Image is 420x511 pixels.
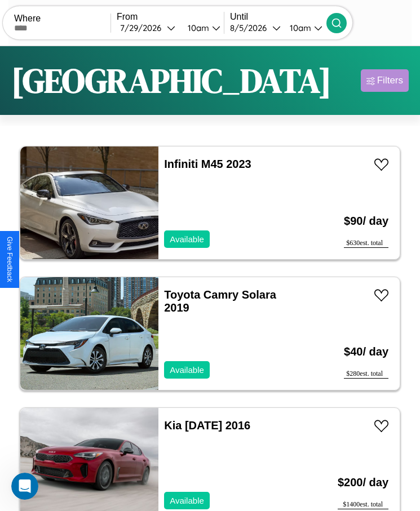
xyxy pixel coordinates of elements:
h1: [GEOGRAPHIC_DATA] [11,57,331,104]
label: Until [230,12,326,22]
h3: $ 40 / day [344,334,388,370]
a: Kia [DATE] 2016 [164,419,250,432]
div: 10am [284,23,314,33]
label: Where [14,14,110,24]
a: Toyota Camry Solara 2019 [164,288,276,314]
a: Infiniti M45 2023 [164,158,251,170]
button: Filters [361,69,409,92]
div: 7 / 29 / 2026 [120,23,167,33]
p: Available [170,493,204,508]
button: 7/29/2026 [117,22,179,34]
div: $ 1400 est. total [338,500,388,509]
button: 10am [179,22,224,34]
h3: $ 90 / day [344,203,388,239]
div: Filters [377,75,403,86]
p: Available [170,362,204,377]
iframe: Intercom live chat [11,473,38,500]
div: 10am [182,23,212,33]
label: From [117,12,224,22]
h3: $ 200 / day [338,465,388,500]
div: 8 / 5 / 2026 [230,23,272,33]
div: $ 280 est. total [344,370,388,379]
div: $ 630 est. total [344,239,388,248]
div: Give Feedback [6,237,14,282]
button: 10am [281,22,326,34]
p: Available [170,232,204,247]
